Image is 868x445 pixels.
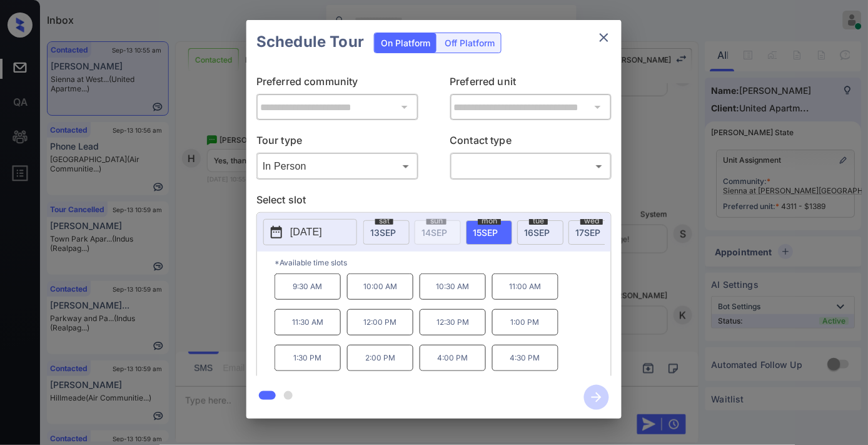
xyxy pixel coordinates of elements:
[524,227,550,238] span: 16 SEP
[580,217,603,225] span: wed
[275,309,341,335] p: 11:30 AM
[347,345,413,371] p: 2:00 PM
[256,192,612,212] p: Select slot
[492,274,558,300] p: 11:00 AM
[363,220,410,245] div: date-select
[492,309,558,335] p: 1:00 PM
[420,274,486,300] p: 10:30 AM
[420,345,486,371] p: 4:00 PM
[370,227,396,238] span: 13 SEP
[575,227,600,238] span: 17 SEP
[517,220,563,245] div: date-select
[492,345,558,371] p: 4:30 PM
[529,217,548,225] span: tue
[577,381,617,414] button: btn-next
[256,133,418,153] p: Tour type
[256,74,418,94] p: Preferred community
[375,217,393,225] span: sat
[246,20,374,64] h2: Schedule Tour
[275,345,341,371] p: 1:30 PM
[347,274,413,300] p: 10:00 AM
[375,33,437,53] div: On Platform
[260,156,415,176] div: In Person
[592,25,617,50] button: close
[347,309,413,335] p: 12:00 PM
[438,33,501,53] div: Off Platform
[466,220,512,245] div: date-select
[420,309,486,335] p: 12:30 PM
[450,74,612,94] p: Preferred unit
[275,274,341,300] p: 9:30 AM
[275,252,611,274] p: *Available time slots
[473,227,498,238] span: 15 SEP
[478,217,501,225] span: mon
[450,133,612,153] p: Contact type
[568,220,615,245] div: date-select
[290,225,322,240] p: [DATE]
[263,219,357,245] button: [DATE]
